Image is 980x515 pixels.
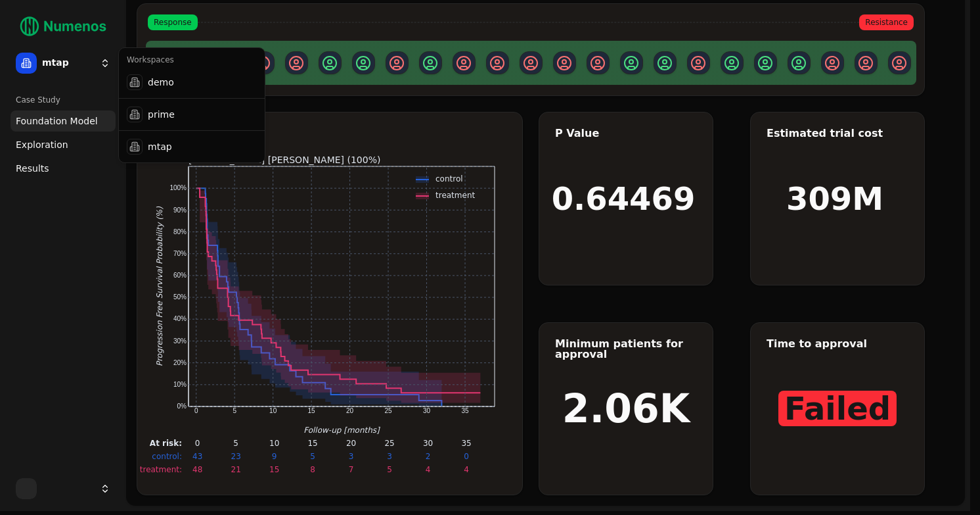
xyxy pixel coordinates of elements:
text: 0 [464,452,469,461]
div: Survival Curve [153,128,506,139]
text: 15 [269,465,279,474]
text: 30 [422,407,430,414]
text: 2 [425,452,430,461]
text: 3 [348,452,353,461]
text: 50% [173,293,186,301]
text: 48 [192,465,202,474]
text: 10% [173,381,186,388]
text: 20 [346,407,354,414]
text: 30% [173,337,186,345]
h1: 309M [786,183,883,214]
h1: 0.64469 [552,183,696,214]
text: 3 [387,452,392,461]
text: 4 [464,465,469,474]
text: [PERSON_NAME] [PERSON_NAME] (100%) [189,155,380,165]
h1: 2.06K [562,389,690,428]
text: 5 [310,452,315,461]
text: 21 [231,465,240,474]
span: Exploration [16,138,68,151]
text: 35 [461,439,471,448]
text: 40% [173,315,186,322]
text: 15 [307,439,317,448]
text: treatment: [139,465,181,474]
div: prime [122,101,262,128]
text: At risk: [149,439,181,448]
span: Failed [778,391,897,426]
div: Case Study [11,89,116,110]
span: Response [148,14,198,30]
text: 5 [233,407,236,414]
text: 10 [269,407,277,414]
text: 8 [310,465,315,474]
text: 5 [387,465,392,474]
div: mtap [122,134,262,160]
text: 43 [192,452,202,461]
text: 23 [231,452,240,461]
text: 20 [345,439,355,448]
text: Progression Free Survival Probability (%) [155,207,164,366]
text: treatment [435,191,475,200]
text: 70% [173,250,186,257]
span: Foundation Model [16,114,98,128]
text: 60% [173,272,186,279]
text: 90% [173,207,186,214]
text: 0 [194,407,198,414]
text: 35 [461,407,469,414]
span: Results [16,162,49,175]
text: 5 [233,439,238,448]
text: 80% [173,228,186,235]
text: 0% [177,403,187,410]
text: control [435,174,463,184]
text: 0 [194,439,200,448]
text: 25 [384,439,394,448]
text: 25 [384,407,392,414]
span: mtap [42,57,95,69]
text: 100% [169,184,187,191]
text: 7 [348,465,353,474]
text: 4 [425,465,430,474]
text: Follow-up [months] [303,426,380,435]
text: 15 [307,407,315,414]
text: 30 [422,439,432,448]
text: 20% [173,359,186,366]
span: Resistance [859,14,914,30]
text: 10 [269,439,279,448]
img: Numenos [11,11,116,42]
text: control: [152,452,182,461]
text: 9 [271,452,277,461]
div: Workspaces [122,51,262,69]
div: demo [122,69,262,95]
